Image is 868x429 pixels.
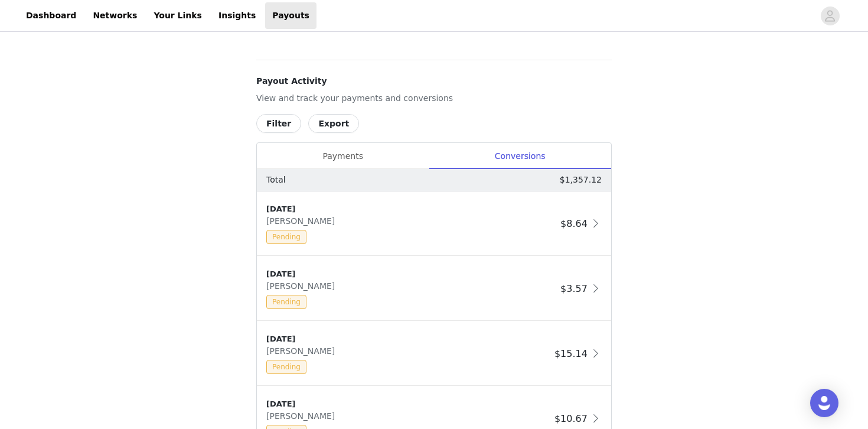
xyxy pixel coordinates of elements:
span: $3.57 [560,283,588,294]
a: Insights [211,2,263,29]
div: [DATE] [266,398,550,410]
p: View and track your payments and conversions [256,92,612,105]
span: $15.14 [554,348,588,359]
a: Your Links [146,2,209,29]
p: $1,357.12 [560,174,602,186]
div: Open Intercom Messenger [810,389,838,417]
button: Export [308,114,359,133]
div: Payments [257,143,429,170]
button: Filter [256,114,301,133]
a: Dashboard [19,2,83,29]
span: [PERSON_NAME] [266,281,340,291]
div: avatar [824,6,836,25]
span: [PERSON_NAME] [266,346,340,356]
span: Pending [266,295,306,309]
h4: Payout Activity [256,75,612,87]
span: $8.64 [560,218,588,229]
div: Conversions [429,143,611,170]
span: Pending [266,230,306,244]
div: [DATE] [266,203,556,215]
span: [PERSON_NAME] [266,411,340,421]
div: [DATE] [266,268,556,280]
a: Payouts [265,2,316,29]
div: [DATE] [266,333,550,345]
div: clickable-list-item [257,256,611,321]
span: $10.67 [554,413,588,424]
div: clickable-list-item [257,191,611,256]
span: [PERSON_NAME] [266,216,340,226]
span: Pending [266,360,306,374]
a: Networks [86,2,144,29]
div: clickable-list-item [257,321,611,386]
p: Total [266,174,286,186]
